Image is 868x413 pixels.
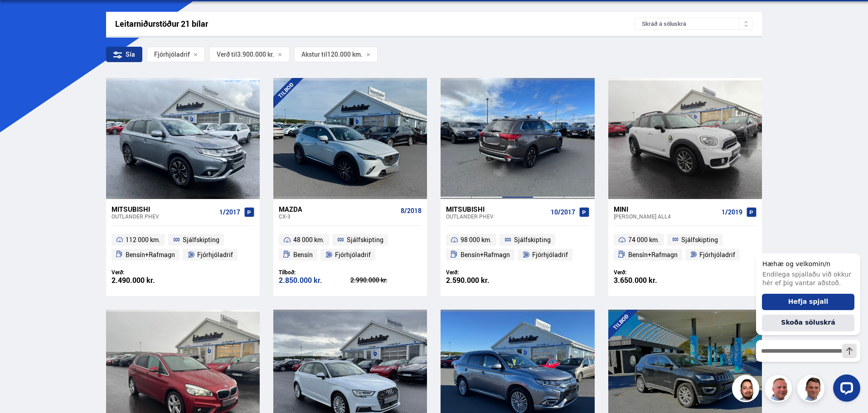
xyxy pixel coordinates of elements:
[154,51,190,58] span: Fjórhjóladrif
[293,249,313,260] span: Bensín
[628,249,678,260] span: Bensín+Rafmagn
[335,249,371,260] span: Fjórhjóladrif
[273,199,427,296] a: Mazda CX-3 8/2018 48 000 km. Sjálfskipting Bensín Fjórhjóladrif Tilboð: 2.850.000 kr. 2.990.000 kr.
[279,277,350,284] div: 2.850.000 kr.
[279,205,397,213] div: Mazda
[461,234,492,245] span: 98 000 km.
[614,205,718,213] div: Mini
[614,269,685,276] div: Verð:
[106,199,260,296] a: Mitsubishi Outlander PHEV 1/2017 112 000 km. Sjálfskipting Bensín+Rafmagn Fjórhjóladrif Verð: 2.4...
[446,277,518,284] div: 2.590.000 kr.
[293,234,325,245] span: 48 000 km.
[106,47,142,62] div: Sía
[461,249,510,260] span: Bensín+Rafmagn
[347,234,383,245] span: Sjálfskipting
[614,277,685,284] div: 3.650.000 kr.
[733,376,761,403] img: nhp88E3Fdnt1Opn2.png
[532,249,568,260] span: Fjórhjóladrif
[237,51,274,58] span: 3.900.000 kr.
[446,205,547,213] div: Mitsubishi
[350,277,422,283] div: 2.990.000 kr.
[301,51,327,58] span: Akstur til
[722,209,742,216] span: 1/2019
[112,269,183,276] div: Verð:
[112,277,183,284] div: 2.490.000 kr.
[115,19,635,29] div: Leitarniðurstöður 21 bílar
[699,249,735,260] span: Fjórhjóladrif
[514,234,551,245] span: Sjálfskipting
[681,234,718,245] span: Sjálfskipting
[279,269,350,276] div: Tilboð:
[183,234,219,245] span: Sjálfskipting
[126,234,160,245] span: 112 000 km.
[112,205,216,213] div: Mitsubishi
[635,18,753,30] div: Skráð á söluskrá
[749,237,864,409] iframe: LiveChat chat widget
[279,213,397,219] div: CX-3
[327,51,363,58] span: 120.000 km.
[112,213,216,219] div: Outlander PHEV
[219,209,240,216] span: 1/2017
[614,213,718,219] div: [PERSON_NAME] ALL4
[217,51,237,58] span: Verð til
[401,207,422,214] span: 8/2018
[126,249,175,260] span: Bensín+Rafmagn
[608,199,762,296] a: Mini [PERSON_NAME] ALL4 1/2019 74 000 km. Sjálfskipting Bensín+Rafmagn Fjórhjóladrif Verð: 3.650....
[446,213,547,219] div: Outlander PHEV
[441,199,594,296] a: Mitsubishi Outlander PHEV 10/2017 98 000 km. Sjálfskipting Bensín+Rafmagn Fjórhjóladrif Verð: 2.5...
[551,209,575,216] span: 10/2017
[628,234,659,245] span: 74 000 km.
[446,269,518,276] div: Verð:
[197,249,233,260] span: Fjórhjóladrif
